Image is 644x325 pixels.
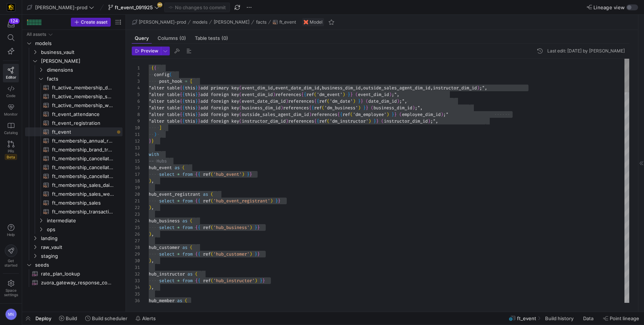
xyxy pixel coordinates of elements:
span: ref [314,105,322,111]
div: 8 [132,111,140,118]
span: ( [239,92,242,97]
div: Press SPACE to select this row. [25,92,123,101]
button: models [191,18,209,27]
span: instructor_dim_id [384,118,428,124]
span: "alter table [149,85,180,91]
span: ) [428,118,430,124]
span: [PERSON_NAME]-prod [35,4,87,10]
span: "alter table [149,92,180,97]
span: ( [366,98,368,104]
span: } [198,85,200,91]
span: with [149,151,159,157]
a: ft_membership_brand_transfer​​​​​​​​​​ [25,145,123,154]
span: ( [239,105,242,111]
span: add foreign key [200,105,239,111]
span: seeds [35,261,121,269]
span: ( [169,72,172,78]
div: 14 [132,151,140,158]
span: 'dm_event' [317,92,342,97]
div: 5 [132,91,140,98]
span: ft_membership_annual_retention​​​​​​​​​​ [52,137,114,145]
span: } [249,171,252,177]
div: Last edit: [DATE] by [PERSON_NAME] [547,48,625,54]
div: Press SPACE to select this row. [25,101,123,110]
span: ref [203,171,211,177]
span: ) [441,112,443,117]
span: post_hook [159,78,182,84]
span: { [314,98,317,104]
span: Build scheduler [92,315,127,321]
span: { [317,118,319,124]
span: (0) [179,36,186,41]
span: { [180,112,182,117]
span: ) [149,178,151,184]
span: this [185,105,195,111]
span: "alter table [149,98,180,104]
span: ( [182,165,185,171]
span: ;" [443,112,448,117]
div: Press SPACE to select this row. [25,154,123,163]
a: ft_event_attendance​​​​​​​​​​ [25,110,123,119]
span: ( [314,92,317,97]
span: { [180,105,182,111]
span: this [185,98,195,104]
span: Monitor [4,112,18,116]
span: ;", [430,118,438,124]
a: ft_active_membership_daily_forecast​​​​​​​​​​ [25,83,123,92]
img: undefined [304,20,308,24]
span: Editor [6,75,16,79]
div: All assets [27,32,46,37]
a: https://storage.googleapis.com/y42-prod-data-exchange/images/uAsz27BndGEK0hZWDFeOjoxA7jCwgK9jE472... [3,1,19,14]
a: Spacesettings [3,277,19,300]
span: Get started [4,259,17,267]
button: Data [580,312,598,325]
span: ( [355,92,358,97]
span: 'dm_date' [330,98,353,104]
div: 16 [132,164,140,171]
span: (0) [221,36,228,41]
span: ft_membership_sales_weekly_forecast​​​​​​​​​​ [52,190,114,198]
span: { [182,92,185,97]
span: { [337,112,340,117]
span: ( [239,112,242,117]
span: ) [353,98,355,104]
span: references [288,118,314,124]
button: [PERSON_NAME] [212,18,251,27]
span: ft_event_attendance​​​​​​​​​​ [52,110,114,119]
div: Press SPACE to select this row. [25,145,123,154]
span: 'dm_employee' [353,112,386,117]
a: Code [3,82,19,101]
button: Create asset [71,18,111,27]
a: ft_membership_sales_daily_forecast​​​​​​​​​​ [25,181,123,189]
span: event_dim_id,event_date_dim_id,business_dim_id,out [242,85,371,91]
span: } [198,105,200,111]
span: Alerts [142,315,156,321]
span: { [309,105,311,111]
span: Table tests [195,36,228,41]
span: 'dm_business' [324,105,358,111]
span: ( [211,171,213,177]
div: 7 [132,105,140,111]
span: ft_active_membership_daily_forecast​​​​​​​​​​ [52,83,114,92]
span: 'dm_instructor' [330,118,368,124]
div: Press SPACE to select this row. [25,110,123,119]
a: Catalog [3,119,19,138]
div: Press SPACE to select this row. [25,65,123,74]
span: } [195,85,198,91]
a: rate_plan_lookup​​​​​​ [25,269,123,278]
div: Press SPACE to select this row. [25,30,123,39]
span: add foreign key [200,98,239,104]
div: 2 [132,71,140,78]
span: ft_event [279,20,296,25]
span: } [195,92,198,97]
span: } [361,98,363,104]
span: ;", [392,92,399,97]
span: PRs [8,149,14,153]
span: from [182,171,193,177]
span: { [154,65,156,71]
div: Press SPACE to select this row. [25,163,123,172]
a: ft_membership_transaction​​​​​​​​​​ [25,207,123,216]
span: add foreign key [200,112,239,117]
span: ) [286,98,288,104]
span: ft_membership_cancellations​​​​​​​​​​ [52,172,114,181]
